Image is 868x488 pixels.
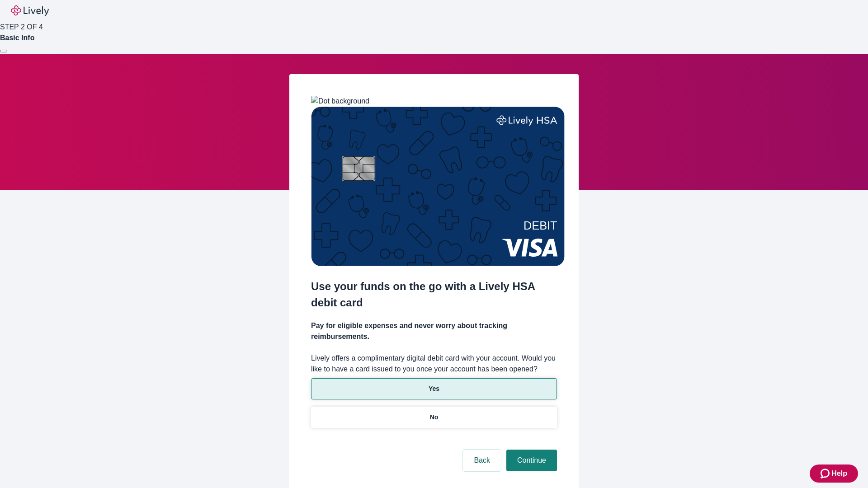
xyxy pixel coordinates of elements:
[430,413,439,422] p: No
[311,278,557,311] h2: Use your funds on the go with a Lively HSA debit card
[311,378,557,399] button: Yes
[821,468,831,479] svg: Zendesk support icon
[831,468,847,479] span: Help
[429,384,439,394] p: Yes
[311,353,557,375] label: Lively offers a complimentary digital debit card with your account. Would you like to have a card...
[506,450,557,471] button: Continue
[311,96,369,107] img: Dot background
[311,320,557,342] h4: Pay for eligible expenses and never worry about tracking reimbursements.
[11,5,49,16] img: Lively
[463,450,501,471] button: Back
[810,465,858,483] button: Zendesk support iconHelp
[311,107,565,266] img: Debit card
[311,407,557,428] button: No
